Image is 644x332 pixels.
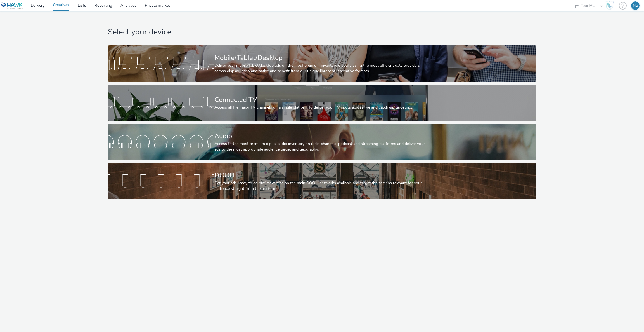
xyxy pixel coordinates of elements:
[605,1,616,10] a: Hawk Academy
[214,170,427,180] div: DOOH
[214,131,427,141] div: Audio
[605,1,614,10] img: Hawk Academy
[214,95,427,105] div: Connected TV
[214,63,427,74] div: Deliver your mobile/tablet/desktop ads on the most premium inventory globally using the most effi...
[633,1,638,10] div: NB
[1,2,23,9] img: undefined Logo
[108,45,536,82] a: Mobile/Tablet/DesktopDeliver your mobile/tablet/desktop ads on the most premium inventory globall...
[214,105,427,110] div: Access all the major TV channels on a single platform to deliver your TV spots across live and ca...
[108,27,536,38] h1: Select your device
[214,180,427,192] div: Get your ads ready to go out! Advertise on the main DOOH networks available and target the screen...
[214,53,427,63] div: Mobile/Tablet/Desktop
[214,141,427,153] div: Access to the most premium digital audio inventory on radio channels, podcast and streaming platf...
[108,85,536,121] a: Connected TVAccess all the major TV channels on a single platform to deliver your TV spots across...
[108,163,536,199] a: DOOHGet your ads ready to go out! Advertise on the main DOOH networks available and target the sc...
[108,124,536,160] a: AudioAccess to the most premium digital audio inventory on radio channels, podcast and streaming ...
